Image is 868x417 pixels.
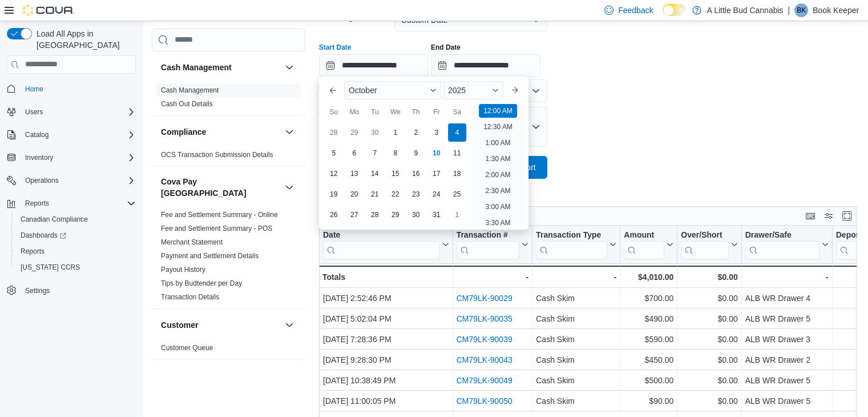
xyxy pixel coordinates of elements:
button: Reports [11,243,140,259]
div: Th [407,103,425,121]
div: ALB WR Drawer 3 [745,332,828,346]
div: Fr [427,103,446,121]
button: Keyboard shortcuts [804,209,817,223]
div: day-16 [407,165,425,183]
span: Cash Management [161,86,219,95]
button: Compliance [161,126,280,138]
a: Payout History [161,266,205,274]
span: Payment and Settlement Details [161,251,259,260]
p: Showing 9 of 9 [319,193,862,204]
div: Mo [345,103,364,121]
div: day-14 [366,165,384,183]
button: Home [2,81,140,97]
a: CM79LK-90050 [456,396,512,406]
div: day-20 [345,185,364,203]
input: Press the down key to enter a popover containing a calendar. Press the escape key to close the po... [319,54,429,77]
a: Payment and Settlement Details [161,252,259,260]
div: day-26 [325,206,343,224]
div: Over/Short [681,230,728,259]
li: 3:00 AM [481,200,515,214]
button: Inventory [2,150,140,166]
div: Amount [624,230,664,259]
span: Tips by Budtender per Day [161,279,242,288]
ul: Time [472,104,524,225]
button: Reports [21,197,54,210]
span: Inventory [25,153,53,162]
button: Display options [822,209,835,223]
li: 12:30 AM [479,120,517,134]
a: Reports [16,244,49,258]
div: Button. Open the month selector. October is currently selected. [344,81,441,99]
div: day-27 [345,206,364,224]
a: [US_STATE] CCRS [16,260,84,274]
a: CM79LK-90029 [456,294,512,303]
div: $0.00 [681,394,737,408]
div: $4,010.00 [624,270,673,284]
span: Users [21,105,136,119]
div: Date [323,230,440,259]
button: Users [2,104,140,120]
span: Users [25,107,43,117]
a: Dashboards [11,227,140,243]
div: day-29 [386,206,405,224]
div: day-30 [407,206,425,224]
div: - [536,270,616,284]
div: $590.00 [624,332,673,346]
a: Settings [21,284,54,298]
span: Load All Apps in [GEOGRAPHIC_DATA] [32,28,136,51]
label: End Date [431,43,461,52]
div: Transaction Type [536,230,607,240]
button: Users [21,105,47,119]
a: Tips by Budtender per Day [161,279,242,287]
div: day-17 [427,165,446,183]
span: October [349,86,377,95]
div: $500.00 [624,374,673,387]
div: Transaction # [456,230,519,240]
button: Inventory [21,151,58,165]
span: Catalog [25,130,49,139]
button: Transaction # [456,230,528,259]
div: Sa [448,103,466,121]
div: $0.00 [681,312,737,326]
div: day-24 [427,185,446,203]
div: Drawer/Safe [745,230,819,259]
div: day-28 [325,123,343,142]
button: Cova Pay [GEOGRAPHIC_DATA] [282,181,296,194]
span: Customer Queue [161,343,213,352]
button: Canadian Compliance [11,211,140,227]
button: Transaction Type [536,230,616,259]
span: Reports [21,247,45,256]
a: Fee and Settlement Summary - POS [161,224,272,232]
div: day-18 [448,165,466,183]
a: Merchant Statement [161,238,223,246]
button: Operations [2,173,140,189]
div: [DATE] 11:00:05 PM [323,394,449,408]
label: Start Date [319,43,352,52]
div: $90.00 [624,394,673,408]
span: Reports [25,199,49,208]
div: Cova Pay [GEOGRAPHIC_DATA] [152,208,305,308]
div: Transaction Type [536,230,607,259]
div: day-1 [386,123,405,142]
div: Drawer/Safe [745,230,819,240]
span: Home [25,85,43,94]
button: Reports [2,195,140,211]
div: Totals [322,270,449,284]
span: 2025 [448,86,466,95]
div: day-13 [345,165,364,183]
a: CM79LK-90039 [456,335,512,344]
div: day-7 [366,144,384,162]
a: Customer Queue [161,344,213,352]
button: Next month [506,81,524,99]
div: day-31 [427,206,446,224]
div: Date [323,230,440,240]
a: Canadian Compliance [16,212,92,226]
div: day-9 [407,144,425,162]
div: Cash Skim [536,312,616,326]
div: Customer [152,341,305,359]
button: Enter fullscreen [840,209,854,223]
button: Cova Pay [GEOGRAPHIC_DATA] [161,176,280,199]
button: Catalog [2,127,140,143]
li: 1:30 AM [481,152,515,166]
